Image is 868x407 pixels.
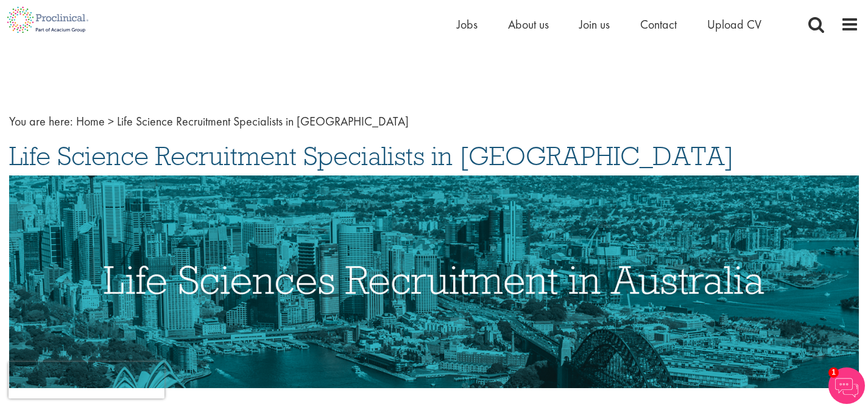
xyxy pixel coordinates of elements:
[9,175,859,388] img: Life Sciences Recruitment in Australia
[828,367,865,404] img: Chatbot
[9,140,734,172] span: Life Science Recruitment Specialists in [GEOGRAPHIC_DATA]
[707,16,761,32] a: Upload CV
[108,113,114,129] span: >
[117,113,409,129] span: Life Science Recruitment Specialists in [GEOGRAPHIC_DATA]
[9,113,73,129] span: You are here:
[579,16,610,32] a: Join us
[508,16,549,32] a: About us
[828,367,839,378] span: 1
[457,16,478,32] a: Jobs
[76,113,105,129] a: breadcrumb link
[9,362,164,398] iframe: reCAPTCHA
[640,16,677,32] a: Contact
